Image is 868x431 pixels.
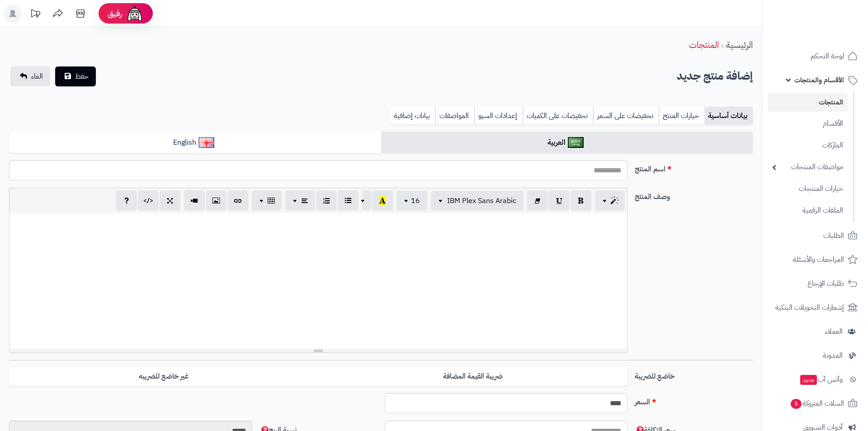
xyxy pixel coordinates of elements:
[768,393,863,414] a: السلات المتروكة5
[768,273,863,294] a: طلبات الإرجاع
[775,301,844,314] span: إشعارات التحويلات البنكية
[800,375,817,385] span: جديد
[807,277,844,290] span: طلبات الإرجاع
[318,367,627,386] label: ضريبة القيمة المضافة
[9,132,381,154] a: English
[799,373,843,386] span: وآتس آب
[381,132,753,154] a: العربية
[431,191,524,211] button: IBM Plex Sans Arabic
[768,136,848,155] a: الماركات
[631,367,756,382] label: خاضع للضريبة
[768,369,863,390] a: وآتس آبجديد
[768,297,863,318] a: إشعارات التحويلات البنكية
[435,107,474,125] a: المواصفات
[689,38,719,52] a: المنتجات
[768,345,863,366] a: المدونة
[474,107,523,125] a: إعدادات السيو
[126,5,144,23] img: ai-face.png
[198,137,214,148] img: English
[24,5,47,25] a: تحديثات المنصة
[631,160,756,175] label: اسم المنتج
[704,107,753,125] a: بيانات أساسية
[793,253,844,266] span: المراجعات والأسئلة
[768,201,848,220] a: الملفات الرقمية
[9,367,318,386] label: غير خاضع للضريبه
[823,229,844,242] span: الطلبات
[568,137,584,148] img: العربية
[55,66,96,86] button: حفظ
[677,67,753,85] h2: إضافة منتج جديد
[75,71,89,82] span: حفظ
[631,393,756,407] label: السعر
[768,225,863,246] a: الطلبات
[823,349,843,362] span: المدونة
[807,20,859,39] img: logo-2.png
[659,107,704,125] a: خيارات المنتج
[523,107,593,125] a: تخفيضات على الكميات
[791,398,802,409] span: 5
[768,179,848,199] a: خيارات المنتجات
[768,249,863,270] a: المراجعات والأسئلة
[447,195,516,206] span: IBM Plex Sans Arabic
[768,321,863,342] a: العملاء
[726,38,753,52] a: الرئيسية
[768,45,863,67] a: لوحة التحكم
[794,74,844,86] span: الأقسام والمنتجات
[390,107,435,125] a: بيانات إضافية
[631,188,756,202] label: وصف المنتج
[31,71,43,82] span: الغاء
[411,195,420,206] span: 16
[396,191,427,211] button: 16
[768,114,848,133] a: الأقسام
[825,325,843,338] span: العملاء
[790,397,844,410] span: السلات المتروكة
[10,66,50,86] a: الغاء
[768,157,848,177] a: مواصفات المنتجات
[593,107,659,125] a: تخفيضات على السعر
[811,50,844,62] span: لوحة التحكم
[108,8,122,19] span: رفيق
[768,93,848,112] a: المنتجات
